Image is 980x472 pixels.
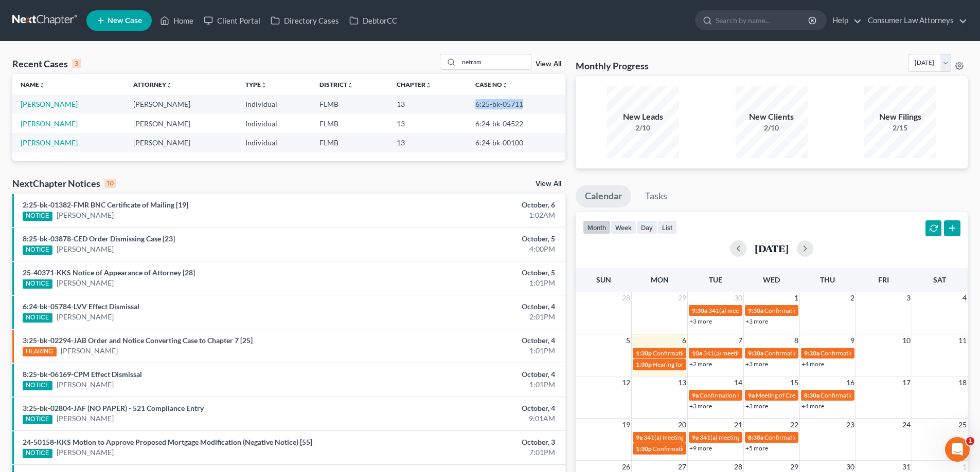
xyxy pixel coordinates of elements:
div: 2:01PM [384,312,555,322]
a: [PERSON_NAME] [21,100,78,108]
span: 2 [849,292,856,304]
div: October, 4 [384,335,555,346]
a: [PERSON_NAME] [57,244,114,254]
span: Confirmation Hearing for [PERSON_NAME] [700,391,817,399]
a: View All [536,180,561,187]
span: Thu [820,275,835,284]
a: [PERSON_NAME] [57,380,114,390]
span: 10 [901,334,912,347]
span: 10a [692,349,702,357]
span: 6 [681,334,687,347]
div: October, 3 [384,437,555,447]
a: +3 more [689,317,712,325]
td: Individual [237,114,311,133]
a: [PERSON_NAME] [57,447,114,458]
div: 10 [104,179,116,188]
button: month [583,220,611,234]
td: 13 [388,114,467,133]
td: 6:24-bk-00100 [467,133,565,152]
div: HEARING [23,347,57,356]
div: 2/10 [736,123,808,133]
span: 341(a) meeting for [PERSON_NAME] [644,433,743,441]
i: unfold_more [502,82,508,88]
span: 1:30p [636,445,652,452]
a: +3 more [745,402,768,410]
div: NextChapter Notices [12,177,116,190]
span: 24 [901,419,912,431]
div: 2/15 [864,123,936,133]
div: 1:01PM [384,380,555,390]
div: 1:01PM [384,346,555,356]
span: 9:30a [692,307,707,314]
span: 3 [905,292,912,304]
a: 8:25-bk-03878-CED Order Dismissing Case [23] [23,234,175,243]
span: 17 [901,376,912,389]
a: Typeunfold_more [245,81,267,88]
div: 1:02AM [384,210,555,220]
div: New Leads [607,111,679,123]
div: 1:01PM [384,278,555,288]
div: 4:00PM [384,244,555,254]
button: list [657,220,677,234]
span: 18 [957,376,968,389]
button: day [636,220,657,234]
span: 8 [793,334,799,347]
a: Tasks [636,185,676,207]
span: 4 [961,292,968,304]
td: [PERSON_NAME] [125,114,238,133]
a: +2 more [689,360,712,368]
h2: [DATE] [755,243,789,254]
a: [PERSON_NAME] [57,210,114,220]
span: Sat [933,275,946,284]
a: 8:25-bk-06169-CPM Effect Dismissal [23,370,142,379]
div: 2/10 [607,123,679,133]
span: Confirmation hearing for [PERSON_NAME] [653,445,770,452]
span: Fri [878,275,889,284]
span: 22 [789,419,799,431]
span: 9a [692,391,699,399]
a: Calendar [576,185,631,207]
a: +4 more [801,402,824,410]
span: New Case [108,17,142,25]
span: 7 [737,334,743,347]
div: 7:01PM [384,447,555,458]
span: 15 [789,376,799,389]
td: [PERSON_NAME] [125,95,238,114]
div: New Clients [736,111,808,123]
a: [PERSON_NAME] [57,413,114,424]
div: NOTICE [23,415,52,424]
a: Nameunfold_more [21,81,45,88]
span: 9:30a [748,307,763,314]
span: 25 [957,419,968,431]
span: 9a [636,433,643,441]
a: 3:25-bk-02804-JAF (NO PAPER) - 521 Compliance Entry [23,404,204,412]
span: 9:30a [748,349,763,357]
div: 3 [72,59,81,68]
div: October, 4 [384,301,555,312]
a: +3 more [745,360,768,368]
a: View All [536,61,561,68]
span: 341(a) meeting for [PERSON_NAME] [703,349,803,357]
h3: Monthly Progress [576,60,649,72]
td: 6:25-bk-05711 [467,95,565,114]
span: 341(a) meeting for [PERSON_NAME] [708,307,808,314]
div: October, 4 [384,403,555,413]
div: Recent Cases [12,58,81,70]
i: unfold_more [261,82,267,88]
span: Confirmation hearing for [PERSON_NAME] [653,349,770,357]
i: unfold_more [39,82,45,88]
a: +3 more [689,402,712,410]
a: [PERSON_NAME] [21,138,78,147]
td: FLMB [311,114,388,133]
div: New Filings [864,111,936,123]
td: Individual [237,95,311,114]
span: Wed [763,275,780,284]
span: 30 [733,292,743,304]
input: Search by name... [716,11,810,30]
button: week [611,220,636,234]
a: +9 more [689,444,712,452]
span: 28 [621,292,631,304]
span: Confirmation hearing for [PERSON_NAME] [764,307,881,314]
span: 9 [849,334,856,347]
a: Attorneyunfold_more [133,81,172,88]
